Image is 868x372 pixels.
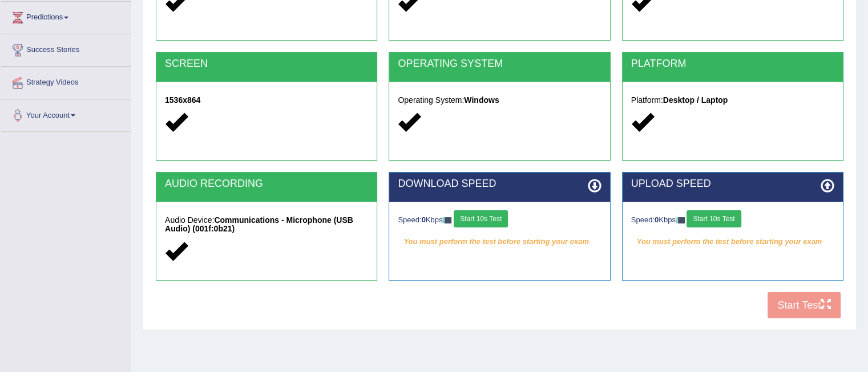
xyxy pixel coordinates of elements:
[165,58,368,70] h2: SCREEN
[631,96,834,105] h5: Platform:
[1,2,131,30] a: Predictions
[1,99,131,128] a: Your Account
[687,210,741,227] button: Start 10s Test
[398,233,601,250] em: You must perform the test before starting your exam
[631,58,834,70] h2: PLATFORM
[442,217,451,223] img: ajax-loader-fb-connection.gif
[1,67,131,95] a: Strategy Videos
[631,178,834,190] h2: UPLOAD SPEED
[655,215,659,224] strong: 0
[398,96,601,105] h5: Operating System:
[165,95,200,105] strong: 1536x864
[676,217,685,223] img: ajax-loader-fb-connection.gif
[398,58,601,70] h2: OPERATING SYSTEM
[464,95,499,105] strong: Windows
[422,215,426,224] strong: 0
[165,216,368,234] h5: Audio Device:
[454,210,508,227] button: Start 10s Test
[631,233,834,250] em: You must perform the test before starting your exam
[663,95,728,105] strong: Desktop / Laptop
[398,178,601,190] h2: DOWNLOAD SPEED
[1,34,131,63] a: Success Stories
[165,215,353,233] strong: Communications - Microphone (USB Audio) (001f:0b21)
[165,178,368,190] h2: AUDIO RECORDING
[631,210,834,230] div: Speed: Kbps
[398,210,601,230] div: Speed: Kbps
